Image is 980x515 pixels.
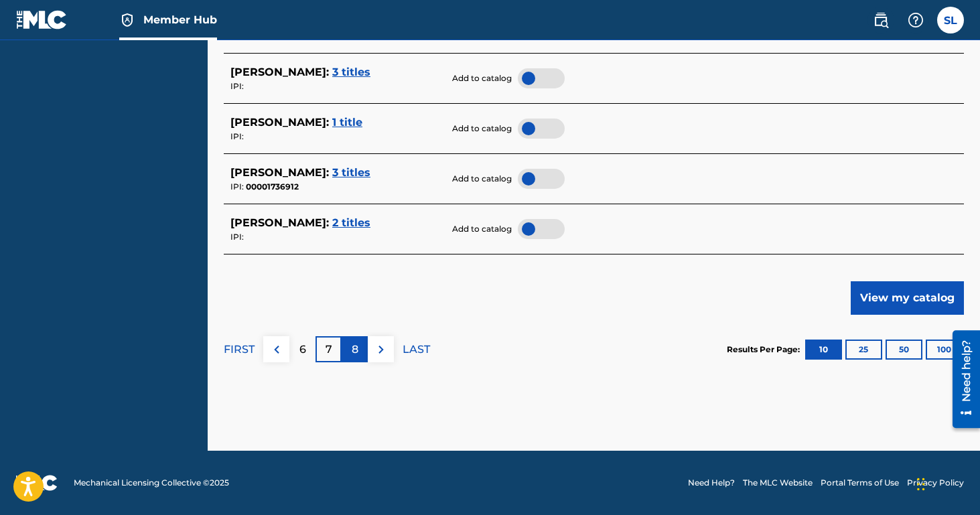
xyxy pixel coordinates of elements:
[917,464,925,504] div: Drag
[16,475,58,491] img: logo
[230,131,244,141] span: IPI:
[902,7,929,33] div: Help
[332,166,370,179] span: 3 titles
[926,340,963,360] button: 100
[727,344,803,356] p: Results Per Page:
[937,7,964,33] div: User Menu
[299,342,306,358] p: 6
[230,81,244,91] span: IPI:
[230,216,329,229] span: [PERSON_NAME] :
[230,181,444,193] div: 00001736912
[143,12,217,27] span: Member Hub
[452,223,512,235] span: Add to catalog
[332,116,362,129] span: 1 title
[119,12,135,28] img: Top Rightsholder
[452,173,512,185] span: Add to catalog
[230,166,329,179] span: [PERSON_NAME] :
[230,232,244,242] span: IPI:
[332,216,370,229] span: 2 titles
[403,342,430,358] p: LAST
[326,342,332,358] p: 7
[74,477,229,489] span: Mechanical Licensing Collective © 2025
[230,116,329,129] span: [PERSON_NAME] :
[452,123,512,135] span: Add to catalog
[845,340,882,360] button: 25
[230,66,329,78] span: [PERSON_NAME] :
[913,451,980,515] iframe: Chat Widget
[873,12,889,28] img: search
[373,342,389,358] img: right
[821,477,899,489] a: Portal Terms of Use
[942,325,980,433] iframe: Resource Center
[805,340,842,360] button: 10
[332,66,370,78] span: 3 titles
[224,342,255,358] p: FIRST
[908,12,924,28] img: help
[688,477,735,489] a: Need Help?
[743,477,813,489] a: The MLC Website
[907,477,964,489] a: Privacy Policy
[867,7,894,33] a: Public Search
[886,340,922,360] button: 50
[851,281,964,315] button: View my catalog
[452,72,512,84] span: Add to catalog
[230,181,244,192] span: IPI:
[352,342,358,358] p: 8
[269,342,285,358] img: left
[16,10,68,29] img: MLC Logo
